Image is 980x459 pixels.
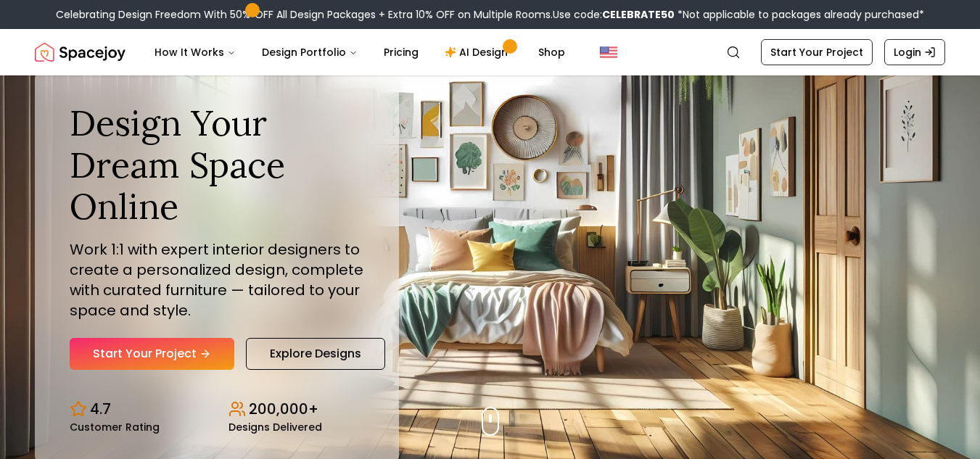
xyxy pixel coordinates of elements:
a: Spacejoy [35,38,125,67]
h1: Design Your Dream Space Online [70,102,364,228]
a: Start Your Project [761,39,873,65]
img: United States [600,44,617,61]
nav: Global [35,29,945,75]
p: Work 1:1 with expert interior designers to create a personalized design, complete with curated fu... [70,239,364,321]
p: 200,000+ [249,399,318,419]
a: Explore Designs [246,338,385,370]
div: Design stats [70,387,364,432]
span: *Not applicable to packages already purchased* [675,7,924,22]
button: How It Works [143,38,247,67]
div: Celebrating Design Freedom With 50% OFF All Design Packages + Extra 10% OFF on Multiple Rooms. [56,7,924,22]
p: 4.7 [90,399,111,419]
a: Shop [527,38,577,67]
b: CELEBRATE50 [602,7,675,22]
a: Start Your Project [70,338,234,370]
span: Use code: [553,7,675,22]
img: Spacejoy Logo [35,38,125,67]
small: Designs Delivered [228,422,322,432]
a: Login [884,39,945,65]
button: Design Portfolio [250,38,369,67]
a: Pricing [372,38,430,67]
nav: Main [143,38,577,67]
small: Customer Rating [70,422,160,432]
a: AI Design [433,38,524,67]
